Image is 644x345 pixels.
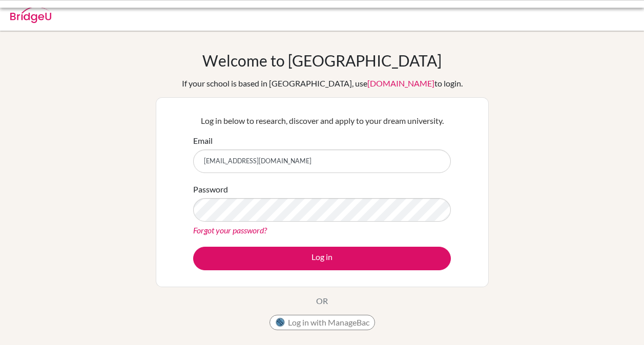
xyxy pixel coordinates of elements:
[193,135,213,147] label: Email
[202,51,442,70] h1: Welcome to [GEOGRAPHIC_DATA]
[10,7,51,23] img: Bridge-U
[193,225,267,235] a: Forgot your password?
[367,78,434,88] a: [DOMAIN_NAME]
[269,315,375,330] button: Log in with ManageBac
[316,295,328,307] p: OR
[193,183,228,196] label: Password
[193,115,451,127] p: Log in below to research, discover and apply to your dream university.
[193,247,451,270] button: Log in
[182,77,463,90] div: If your school is based in [GEOGRAPHIC_DATA], use to login.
